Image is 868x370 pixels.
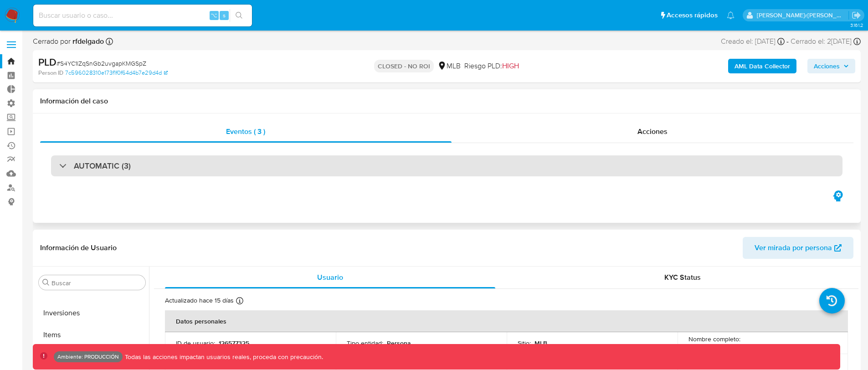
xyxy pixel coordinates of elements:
span: ⌥ [211,11,217,20]
span: Cerrado por [33,36,104,46]
span: Riesgo PLD: [464,61,519,71]
span: - [786,36,789,46]
b: Person ID [38,69,63,77]
h1: Información de Usuario [40,243,117,252]
p: Persona [387,339,411,347]
button: Buscar [42,279,50,286]
p: [PERSON_NAME] [PERSON_NAME] [688,343,791,351]
button: search-icon [230,9,248,22]
h1: Información del caso [40,97,853,106]
span: Eventos ( 3 ) [226,126,265,137]
b: PLD [38,55,56,69]
button: AML Data Collector [728,59,796,73]
span: s [223,11,226,20]
p: Ambiente: PRODUCCIÓN [57,355,119,359]
a: Salir [852,10,861,20]
p: Sitio : [518,339,531,347]
input: Buscar usuario o caso... [33,10,252,21]
span: Usuario [317,272,343,283]
b: AML Data Collector [734,59,790,73]
button: Inversiones [35,302,149,324]
input: Buscar [51,279,142,287]
p: ID de usuario : [176,339,215,347]
p: 126577325 [219,339,249,347]
span: Acciones [814,59,840,73]
p: omar.guzman@mercadolibre.com.co [757,11,849,20]
button: Ver mirada por persona [743,237,853,259]
div: AUTOMATIC (3) [51,155,842,176]
th: Datos personales [165,310,848,332]
p: Nombre completo : [688,335,740,343]
span: Accesos rápidos [667,10,718,20]
button: Items [35,324,149,346]
div: Cerrado el: 2[DATE] [791,36,861,46]
b: rfdelgado [71,36,104,46]
span: Acciones [637,126,668,137]
p: CLOSED - NO ROI [374,60,434,72]
p: MLB [534,339,547,347]
span: KYC Status [664,272,701,283]
span: HIGH [502,61,519,71]
a: Notificaciones [727,11,734,19]
p: Tipo entidad : [347,339,383,347]
span: Ver mirada por persona [755,237,832,259]
button: Acciones [807,59,855,73]
div: MLB [437,61,461,71]
div: Creado el: [DATE] [721,36,785,46]
a: 7c596028310e173f1f0f64d4b7e29d4d [65,69,168,77]
h3: AUTOMATIC (3) [74,161,131,171]
p: Todas las acciones impactan usuarios reales, proceda con precaución. [123,353,323,361]
span: # S4YC1lZqSnGb2uvgapKMGSpZ [56,59,146,68]
p: Actualizado hace 15 días [165,296,234,305]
